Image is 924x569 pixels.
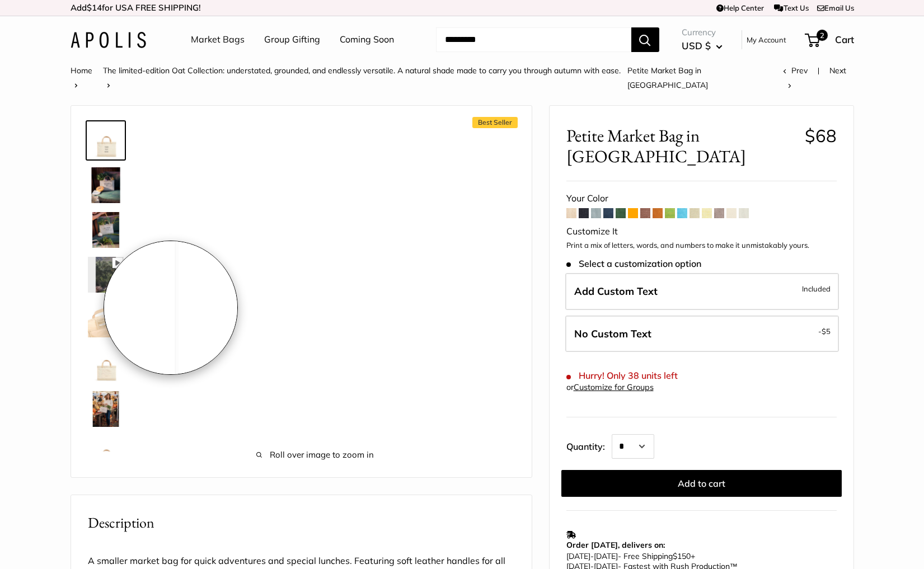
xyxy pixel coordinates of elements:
span: Petite Market Bag in [GEOGRAPHIC_DATA] [566,125,796,167]
span: 2 [816,30,827,41]
a: Petite Market Bag in Oat [86,255,126,295]
a: The limited-edition Oat Collection: understated, grounded, and endlessly versatile. A natural sha... [103,65,621,76]
a: Text Us [774,3,808,12]
button: Search [631,27,659,52]
a: Petite Market Bag in Oat [86,344,126,384]
nav: Breadcrumb [71,63,783,92]
span: $68 [805,125,837,147]
span: $150 [673,551,691,561]
span: [DATE] [566,551,590,561]
h2: Description [88,512,515,534]
a: Prev [783,65,808,76]
img: Petite Market Bag in Oat [88,391,124,427]
strong: Order [DATE], delivers on: [566,540,665,550]
button: Add to cart [561,470,842,497]
img: Petite Market Bag in Oat [88,123,124,158]
label: Add Custom Text [565,273,839,310]
label: Leave Blank [565,316,839,352]
span: Currency [682,25,723,40]
img: Petite Market Bag in Oat [88,436,124,472]
span: Included [802,282,831,295]
a: Email Us [817,3,854,12]
a: Petite Market Bag in Oat [86,120,126,161]
img: Petite Market Bag in Oat [88,346,124,382]
span: - [590,551,594,561]
a: Petite Market Bag in Oat [86,165,126,205]
span: Best Seller [472,117,518,128]
label: Quantity: [566,431,612,459]
img: Petite Market Bag in Oat [88,167,124,203]
p: Print a mix of letters, words, and numbers to make it unmistakably yours. [566,240,837,251]
span: USD $ [682,40,711,51]
a: Petite Market Bag in Oat [86,434,126,474]
span: $14 [87,2,102,13]
a: Market Bags [191,31,245,48]
span: Cart [835,34,854,45]
span: Add Custom Text [574,285,658,298]
span: Petite Market Bag in [GEOGRAPHIC_DATA] [627,65,708,90]
a: Group Gifting [264,31,320,48]
span: Roll over image to zoom in [161,447,470,463]
a: Help Center [716,3,764,12]
a: Petite Market Bag in Oat [86,210,126,250]
img: Petite Market Bag in Oat [88,212,124,248]
button: USD $ [682,37,723,55]
a: Petite Market Bag in Oat [86,299,126,340]
span: $5 [822,327,831,336]
img: Petite Market Bag in Oat [88,302,124,337]
span: Hurry! Only 38 units left [566,370,678,381]
a: Home [71,65,92,76]
span: [DATE] [594,551,618,561]
a: Petite Market Bag in Oat [86,389,126,429]
div: Customize It [566,223,837,240]
input: Search... [436,27,631,52]
a: 2 Cart [806,31,854,49]
div: Your Color [566,190,837,207]
a: Customize for Groups [574,382,654,392]
div: or [566,380,654,395]
a: Coming Soon [340,31,394,48]
span: - [818,325,831,338]
a: My Account [747,33,786,46]
span: Select a customization option [566,258,701,269]
img: Apolis [71,32,146,48]
span: No Custom Text [574,327,651,340]
img: Petite Market Bag in Oat [88,257,124,293]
